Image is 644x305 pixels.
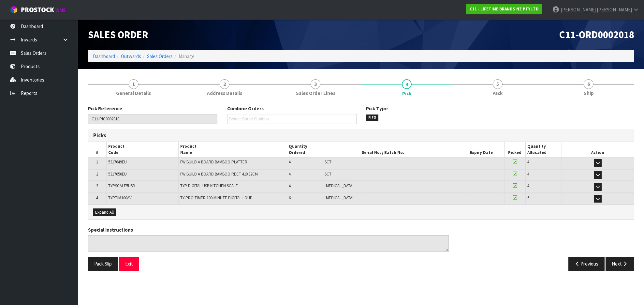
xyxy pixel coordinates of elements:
[287,142,360,157] th: Quantity Ordered
[95,209,114,215] span: Expand All
[179,142,287,157] th: Product Name
[311,79,320,89] span: 3
[606,257,634,271] button: Next
[96,195,98,201] span: 4
[492,90,503,97] span: Pack
[55,7,66,13] small: WMS
[129,79,139,89] span: 1
[561,7,596,13] span: [PERSON_NAME]
[527,171,529,177] span: 4
[227,105,264,112] label: Combine Orders
[493,79,503,89] span: 5
[584,79,593,89] span: 6
[325,183,354,189] span: [MEDICAL_DATA]
[88,226,133,233] label: Special Instructions
[559,28,634,41] span: C11-ORD0002018
[121,53,141,59] a: Outwards
[527,183,529,189] span: 4
[597,7,632,13] span: [PERSON_NAME]
[289,183,291,189] span: 4
[96,171,98,177] span: 2
[180,159,247,165] span: FW BUILD A BOARD BAMBOO PLATTER
[180,171,258,177] span: FW BUILD A BOARD BAMBOO RECT 41X32CM
[325,159,331,165] span: SCT
[93,208,116,216] button: Expand All
[325,171,331,177] span: SCT
[106,142,178,157] th: Product Code
[180,195,253,201] span: TY PRO TIMER 100 MINUTE DIGITAL LOUD
[116,90,151,97] span: General Details
[527,159,529,165] span: 4
[289,195,291,201] span: 6
[108,171,127,177] span: 5317650EU
[88,142,106,157] th: #
[88,28,148,41] span: Sales Order
[562,142,634,157] th: Action
[88,105,122,112] label: Pick Reference
[289,171,291,177] span: 4
[88,257,118,271] button: Pack Slip
[470,6,539,12] strong: C11 - LIFETIME BRANDS NZ PTY LTD
[296,90,335,97] span: Sales Order Lines
[402,90,411,97] span: Pick
[220,79,229,89] span: 2
[527,195,529,201] span: 6
[108,195,132,201] span: TYPTIM100AV
[325,195,354,201] span: [MEDICAL_DATA]
[21,6,54,14] span: ProStock
[147,53,173,59] a: Sales Orders
[96,183,98,189] span: 3
[289,159,291,165] span: 4
[108,159,127,165] span: 5317649EU
[88,100,634,276] span: Pick
[108,183,135,189] span: TYPSCALE5USB
[366,105,388,112] label: Pick Type
[366,114,378,121] span: FIFO
[180,183,238,189] span: TYP DIGITAL USB KITCHEN SCALE
[584,90,594,97] span: Ship
[93,53,115,59] a: Dashboard
[10,6,18,14] img: cube-alt.png
[96,159,98,165] span: 1
[508,150,521,155] span: Picked
[119,257,139,271] button: Exit
[360,142,468,157] th: Serial No. / Batch No.
[568,257,605,271] button: Previous
[402,79,412,89] span: 4
[526,142,562,157] th: Quantity Allocated
[468,142,505,157] th: Expiry Date
[93,132,356,139] h3: Picks
[179,53,195,59] span: Manage
[207,90,242,97] span: Address Details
